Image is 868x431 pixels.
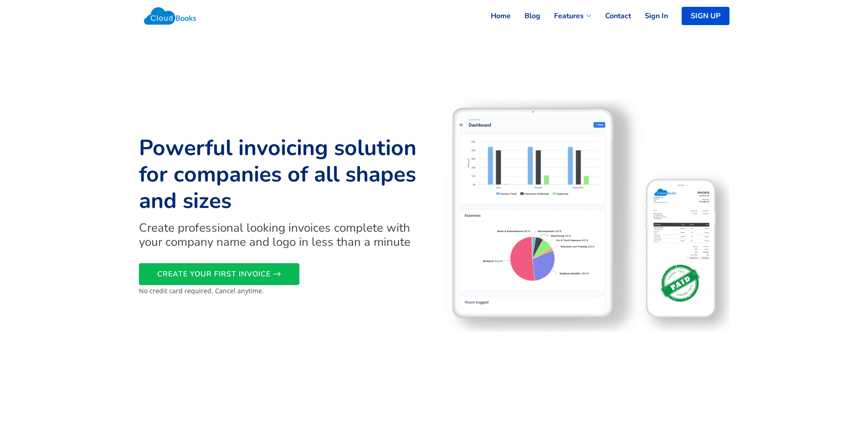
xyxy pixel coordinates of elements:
[554,10,584,21] span: Features
[511,6,540,26] a: Blog
[540,6,591,26] a: Features
[139,135,429,214] h1: Powerful invoicing solution for companies of all shapes and sizes
[139,263,299,285] a: CREATE YOUR FIRST INVOICE
[139,221,429,249] h2: Create professional looking invoices complete with your company name and logo in less than a minute
[591,6,631,26] a: Contact
[477,6,511,26] a: Home
[139,286,264,295] small: No credit card required. Cancel anytime.
[682,7,729,25] a: SIGN UP
[440,99,729,332] img: Create professional Invoices, log expenses and send estimates online
[631,6,668,26] a: Sign In
[139,2,201,30] img: Cloudbooks Logo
